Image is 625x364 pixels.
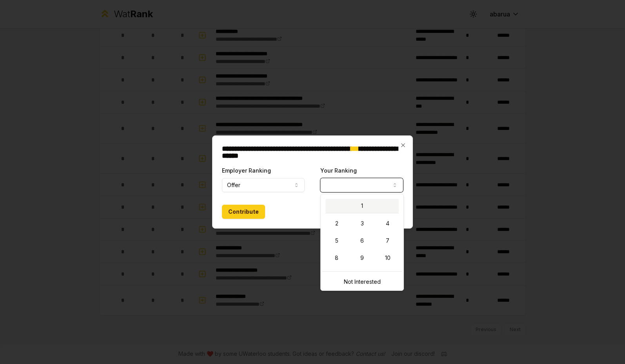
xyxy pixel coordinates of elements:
span: 5 [335,237,338,245]
span: 8 [335,254,338,262]
span: 1 [361,202,363,210]
span: 7 [386,237,389,245]
span: 6 [360,237,364,245]
span: Not Interested [344,278,381,286]
button: Contribute [222,205,265,219]
span: 10 [385,254,391,262]
label: Your Ranking [320,167,357,174]
label: Employer Ranking [222,167,271,174]
span: 9 [360,254,364,262]
span: 3 [361,220,364,227]
span: 2 [335,220,338,227]
span: 4 [386,220,389,227]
